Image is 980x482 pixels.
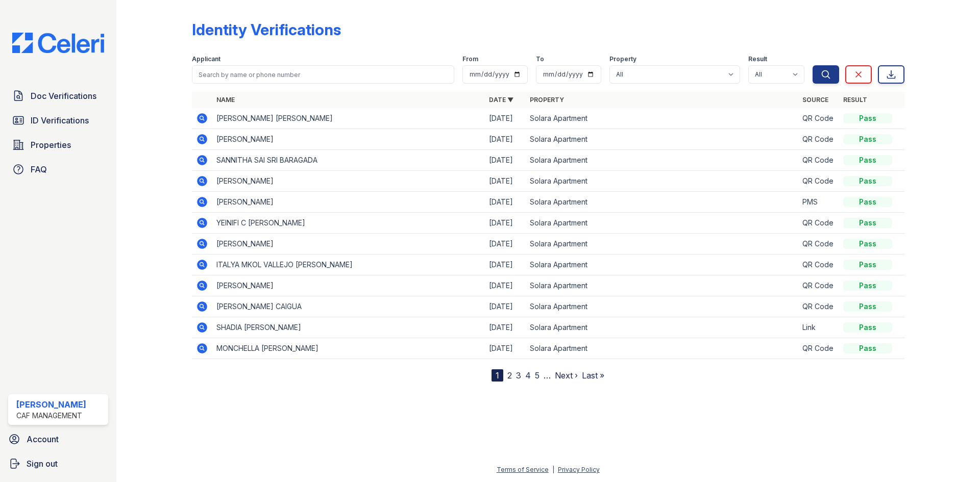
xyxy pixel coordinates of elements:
[31,163,47,175] span: FAQ
[798,108,839,129] td: QR Code
[485,317,526,338] td: [DATE]
[485,255,526,275] td: [DATE]
[798,275,839,296] td: QR Code
[516,370,521,380] a: 3
[526,171,798,192] td: Solara Apartment
[544,369,551,382] span: …
[798,171,839,192] td: QR Code
[212,213,485,234] td: YEINIFI C [PERSON_NAME]
[843,239,892,249] div: Pass
[212,255,485,275] td: ITALYA MKOL VALLEJO [PERSON_NAME]
[526,108,798,129] td: Solara Apartment
[8,135,108,155] a: Properties
[4,453,112,474] a: Sign out
[843,260,892,270] div: Pass
[798,234,839,255] td: QR Code
[192,65,454,84] input: Search by name or phone number
[558,466,600,473] a: Privacy Policy
[798,338,839,359] td: QR Code
[212,296,485,317] td: [PERSON_NAME] CAIGUA
[212,150,485,171] td: SANNITHA SAI SRI BARAGADA
[507,370,512,380] a: 2
[485,213,526,234] td: [DATE]
[31,90,96,102] span: Doc Verifications
[798,296,839,317] td: QR Code
[8,110,108,131] a: ID Verifications
[526,192,798,213] td: Solara Apartment
[526,296,798,317] td: Solara Apartment
[31,139,71,151] span: Properties
[212,234,485,255] td: [PERSON_NAME]
[16,398,86,411] div: [PERSON_NAME]
[212,275,485,296] td: [PERSON_NAME]
[212,317,485,338] td: SHADIA [PERSON_NAME]
[8,159,108,180] a: FAQ
[843,96,867,104] a: Result
[798,255,839,275] td: QR Code
[582,370,604,380] a: Last »
[485,108,526,129] td: [DATE]
[489,96,513,104] a: Date ▼
[843,301,892,312] div: Pass
[192,55,220,63] label: Applicant
[843,281,892,291] div: Pass
[216,96,235,104] a: Name
[526,317,798,338] td: Solara Apartment
[526,255,798,275] td: Solara Apartment
[843,343,892,353] div: Pass
[843,155,892,165] div: Pass
[555,370,578,380] a: Next ›
[526,338,798,359] td: Solara Apartment
[843,176,892,186] div: Pass
[212,129,485,150] td: [PERSON_NAME]
[536,55,544,63] label: To
[462,55,478,63] label: From
[798,213,839,234] td: QR Code
[4,33,112,53] img: CE_Logo_Blue-a8612792a0a2168367f1c8372b55b34899dd931a85d93a1a3d3e32e68fde9ad4.png
[485,234,526,255] td: [DATE]
[526,150,798,171] td: Solara Apartment
[212,171,485,192] td: [PERSON_NAME]
[798,129,839,150] td: QR Code
[212,192,485,213] td: [PERSON_NAME]
[526,213,798,234] td: Solara Apartment
[802,96,828,104] a: Source
[535,370,540,380] a: 5
[8,86,108,106] a: Doc Verifications
[798,317,839,338] td: Link
[492,369,503,382] div: 1
[485,171,526,192] td: [DATE]
[485,275,526,296] td: [DATE]
[798,192,839,213] td: PMS
[525,370,531,380] a: 4
[485,338,526,359] td: [DATE]
[526,275,798,296] td: Solara Apartment
[212,338,485,359] td: MONCHELLA [PERSON_NAME]
[212,108,485,129] td: [PERSON_NAME] [PERSON_NAME]
[485,192,526,213] td: [DATE]
[4,429,112,449] a: Account
[843,322,892,333] div: Pass
[552,466,554,473] div: |
[843,134,892,144] div: Pass
[27,433,59,445] span: Account
[843,113,892,123] div: Pass
[485,296,526,317] td: [DATE]
[609,55,636,63] label: Property
[16,411,86,421] div: CAF Management
[497,466,549,473] a: Terms of Service
[798,150,839,171] td: QR Code
[485,150,526,171] td: [DATE]
[31,114,89,126] span: ID Verifications
[843,197,892,207] div: Pass
[748,55,767,63] label: Result
[843,218,892,228] div: Pass
[530,96,564,104] a: Property
[485,129,526,150] td: [DATE]
[27,458,58,470] span: Sign out
[526,234,798,255] td: Solara Apartment
[192,20,341,39] div: Identity Verifications
[526,129,798,150] td: Solara Apartment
